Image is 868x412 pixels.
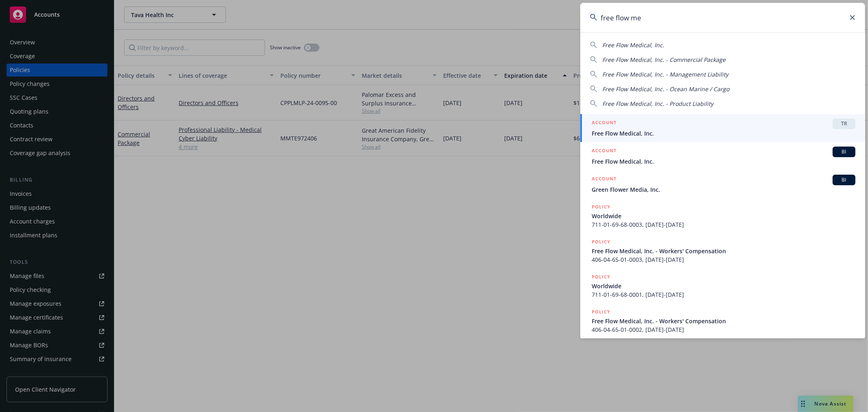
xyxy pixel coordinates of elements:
[592,308,610,316] h5: POLICY
[836,120,852,127] span: TR
[592,203,610,211] h5: POLICY
[580,233,865,268] a: POLICYFree Flow Medical, Inc. - Workers' Compensation406-04-65-01-0003, [DATE]-[DATE]
[592,282,855,290] span: Worldwide
[592,247,855,255] span: Free Flow Medical, Inc. - Workers' Compensation
[580,170,865,198] a: ACCOUNTBIGreen Flower Media, Inc.
[602,100,713,107] span: Free Flow Medical, Inc. - Product Liability
[602,70,728,78] span: Free Flow Medical, Inc. - Management Liability
[602,56,726,64] span: Free Flow Medical, Inc. - Commercial Package
[580,268,865,303] a: POLICYWorldwide711-01-69-68-0001, [DATE]-[DATE]
[836,176,852,184] span: BI
[592,325,855,334] span: 406-04-65-01-0002, [DATE]-[DATE]
[592,255,855,264] span: 406-04-65-01-0003, [DATE]-[DATE]
[592,317,855,325] span: Free Flow Medical, Inc. - Workers' Compensation
[592,290,855,299] span: 711-01-69-68-0001, [DATE]-[DATE]
[592,118,617,128] h5: ACCOUNT
[592,238,610,246] h5: POLICY
[836,148,852,156] span: BI
[602,85,729,93] span: Free Flow Medical, Inc. - Ocean Marine / Cargo
[580,198,865,233] a: POLICYWorldwide711-01-69-68-0003, [DATE]-[DATE]
[580,114,865,142] a: ACCOUNTTRFree Flow Medical, Inc.
[592,212,855,220] span: Worldwide
[592,185,855,194] span: Green Flower Media, Inc.
[592,273,610,281] h5: POLICY
[592,147,617,156] h5: ACCOUNT
[580,142,865,170] a: ACCOUNTBIFree Flow Medical, Inc.
[592,220,855,229] span: 711-01-69-68-0003, [DATE]-[DATE]
[592,157,855,166] span: Free Flow Medical, Inc.
[580,3,865,32] input: Search...
[602,41,664,49] span: Free Flow Medical, Inc.
[592,129,855,138] span: Free Flow Medical, Inc.
[580,303,865,338] a: POLICYFree Flow Medical, Inc. - Workers' Compensation406-04-65-01-0002, [DATE]-[DATE]
[592,175,617,184] h5: ACCOUNT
